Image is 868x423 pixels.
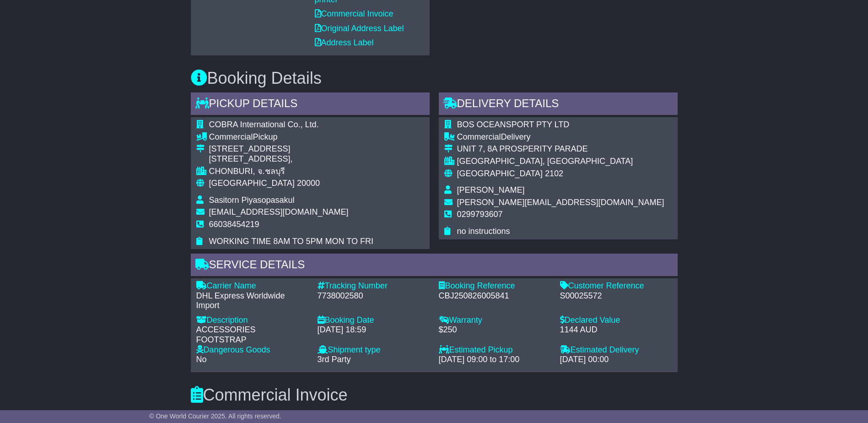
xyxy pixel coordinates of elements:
div: [DATE] 00:00 [560,355,672,365]
div: 1144 AUD [560,325,672,335]
div: $250 [439,325,551,335]
div: S00025572 [560,291,672,301]
span: WORKING TIME 8AM TO 5PM MON TO FRI [209,237,373,246]
div: [GEOGRAPHIC_DATA], [GEOGRAPHIC_DATA] [457,157,664,167]
span: 66038454219 [209,220,259,229]
span: © One World Courier 2025. All rights reserved. [149,412,281,420]
span: Sasitorn Piyasopasakul [209,195,295,205]
div: Booking Date [318,315,430,325]
div: Reason For Export: Purchase [191,409,678,419]
div: Customer Reference [560,281,672,291]
span: Commercial [209,132,253,141]
div: DHL Express Worldwide Import [196,291,308,311]
div: Estimated Pickup [439,345,551,355]
span: No [196,355,207,364]
span: 3rd Party [318,355,351,364]
div: Description [196,315,308,325]
span: BOS OCEANSPORT PTY LTD [457,120,570,129]
span: [EMAIL_ADDRESS][DOMAIN_NAME] [209,207,349,217]
div: CBJ250826005841 [439,291,551,301]
div: Delivery Details [439,92,678,117]
div: [DATE] 18:59 [318,325,430,335]
div: [STREET_ADDRESS] [209,144,373,154]
span: 2102 [545,169,563,178]
div: ACCESSORIES FOOTSTRAP [196,325,308,345]
div: [STREET_ADDRESS], [209,154,373,164]
div: Pickup [209,132,373,142]
div: UNIT 7, 8A PROSPERITY PARADE [457,144,664,154]
div: Warranty [439,315,551,325]
div: Estimated Delivery [560,345,672,355]
a: Original Address Label [315,24,404,33]
span: [PERSON_NAME][EMAIL_ADDRESS][DOMAIN_NAME] [457,198,664,207]
div: Tracking Number [318,281,430,291]
span: [GEOGRAPHIC_DATA] [209,179,295,188]
div: Dangerous Goods [196,345,308,355]
h3: Booking Details [191,69,678,87]
div: 7738002580 [318,291,430,301]
div: Booking Reference [439,281,551,291]
a: Address Label [315,38,374,47]
span: COBRA International Co., Ltd. [209,120,319,129]
span: 0299793607 [457,210,503,219]
div: Declared Value [560,315,672,325]
div: Delivery [457,132,664,142]
span: [GEOGRAPHIC_DATA] [457,169,543,178]
span: no instructions [457,227,510,236]
div: Carrier Name [196,281,308,291]
div: [DATE] 09:00 to 17:00 [439,355,551,365]
h3: Commercial Invoice [191,386,678,404]
span: Commercial [457,132,501,141]
div: CHONBURI, จ.ชลบุรี [209,167,373,177]
div: Shipment type [318,345,430,355]
a: Commercial Invoice [315,9,394,18]
div: Pickup Details [191,92,430,117]
span: 20000 [297,179,320,188]
span: [PERSON_NAME] [457,185,525,195]
div: Service Details [191,254,678,278]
